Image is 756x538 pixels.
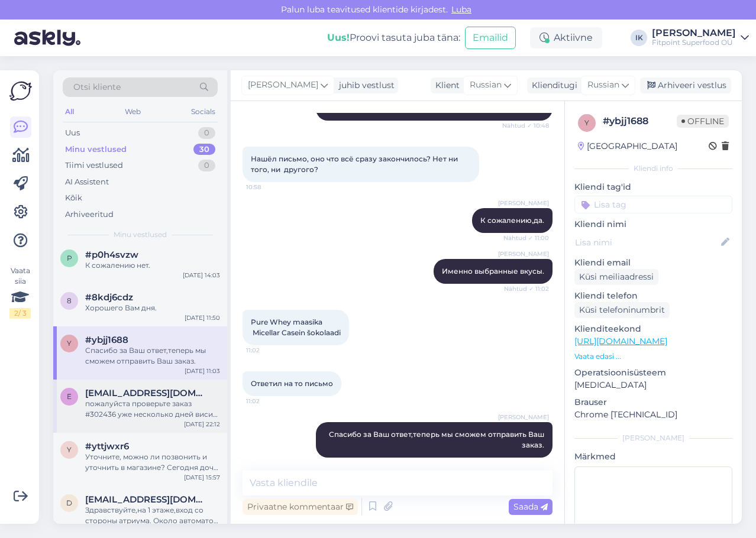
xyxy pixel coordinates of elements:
a: [URL][DOMAIN_NAME] [574,336,667,346]
span: Offline [677,115,729,128]
div: Uus [65,127,80,139]
div: Kõik [65,192,82,204]
p: Märkmed [574,451,732,463]
div: Klienditugi [527,79,577,92]
span: #yttjwxr6 [85,441,129,452]
p: Klienditeekond [574,323,732,335]
span: d [66,498,72,507]
span: Nähtud ✓ 11:00 [503,234,549,242]
input: Lisa nimi [575,236,719,249]
div: # ybjj1688 [603,114,677,128]
p: Brauser [574,396,732,409]
div: 0 [198,160,215,171]
span: p [67,254,72,262]
span: daisy.jarvi@gmail.com [85,494,208,505]
div: Klient [431,79,460,92]
div: Küsi telefoninumbrit [574,302,670,318]
span: Minu vestlused [114,229,167,240]
div: [DATE] 22:12 [184,420,220,429]
span: 11:02 [246,346,290,355]
div: Хорошего Вам дня. [85,303,220,313]
div: [PERSON_NAME] [652,28,736,38]
span: Russian [470,79,502,92]
div: [DATE] 11:03 [185,367,220,375]
span: [PERSON_NAME] [498,249,549,258]
div: [DATE] 15:57 [184,473,220,482]
span: 10:58 [246,183,290,192]
span: Nähtud ✓ 11:02 [504,284,549,293]
div: [GEOGRAPHIC_DATA] [578,140,677,153]
div: juhib vestlust [334,79,395,92]
a: [PERSON_NAME]Fitpoint Superfood OÜ [652,28,749,47]
span: y [67,339,72,348]
div: [DATE] 14:03 [183,271,220,280]
span: e [67,392,72,401]
div: Kliendi info [574,163,732,174]
span: #p0h4svzw [85,249,138,260]
span: К сожалению,да. [480,216,544,225]
span: Нашёл письмо, оно что всё сразу закончилось? Нет ни того, ни другого? [251,154,460,174]
span: #8kdj6cdz [85,292,133,303]
div: Arhiveeritud [65,209,114,221]
p: Vaata edasi ... [574,351,732,362]
span: [PERSON_NAME] [498,199,549,208]
div: 0 [198,127,215,139]
span: #ybjj1688 [85,335,128,345]
div: [DATE] 11:50 [185,313,220,322]
div: 30 [193,144,215,155]
button: Emailid [465,27,516,49]
div: [PERSON_NAME] [574,433,732,443]
div: К сожалению нет. [85,260,220,271]
div: пожалуйста проверьте заказ #302436 уже несколько дней висит в статусе "обрабатывает" а обычно на ... [85,398,220,420]
div: 2 / 3 [9,308,31,319]
span: Pure Whey maasika Micellar Casein šokolaadi [251,317,341,337]
span: 11:03 [505,458,549,467]
span: Ответил на то письмо [251,379,333,388]
div: Уточните, можно ли позвонить и уточнить в магазине? Сегодня дочь хотела купить, но на месте сказа... [85,452,220,473]
span: Спасибо за Ваш ответ,теперь мы сможем отправить Ваш заказ. [329,430,546,449]
span: y [67,445,72,454]
span: Именно выбранные вкусы. [442,267,544,276]
input: Lisa tag [574,196,732,213]
div: Proovi tasuta juba täna: [327,31,460,45]
div: Здравствуйте,на 1 этаже,вход со стороны атриума. Около автоматов смартпост [85,505,220,526]
span: y [584,118,589,127]
div: Arhiveeri vestlus [640,77,731,93]
img: Askly Logo [9,80,32,102]
p: Chrome [TECHNICAL_ID] [574,409,732,421]
span: Saada [513,501,548,512]
div: Tiimi vestlused [65,160,123,171]
div: Спасибо за Ваш ответ,теперь мы сможем отправить Ваш заказ. [85,345,220,367]
span: [PERSON_NAME] [498,413,549,422]
div: All [63,104,76,119]
p: Kliendi telefon [574,290,732,302]
span: [PERSON_NAME] [248,79,318,92]
div: Socials [189,104,218,119]
p: [MEDICAL_DATA] [574,379,732,391]
span: Otsi kliente [73,81,121,93]
div: Web [122,104,143,119]
span: Nähtud ✓ 10:48 [502,121,549,130]
span: 11:02 [246,397,290,406]
div: Küsi meiliaadressi [574,269,658,285]
div: Minu vestlused [65,144,127,155]
div: Privaatne kommentaar [243,499,358,515]
b: Uus! [327,32,350,43]
span: Russian [587,79,619,92]
p: Kliendi nimi [574,218,732,231]
span: e59006961@gmail.com [85,388,208,398]
p: Operatsioonisüsteem [574,367,732,379]
div: Vaata siia [9,265,31,319]
div: Aktiivne [530,27,602,48]
span: Luba [448,4,475,15]
p: Kliendi tag'id [574,181,732,193]
div: AI Assistent [65,176,109,188]
p: Kliendi email [574,257,732,269]
span: 8 [67,296,72,305]
div: IK [631,30,647,46]
div: Fitpoint Superfood OÜ [652,38,736,47]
